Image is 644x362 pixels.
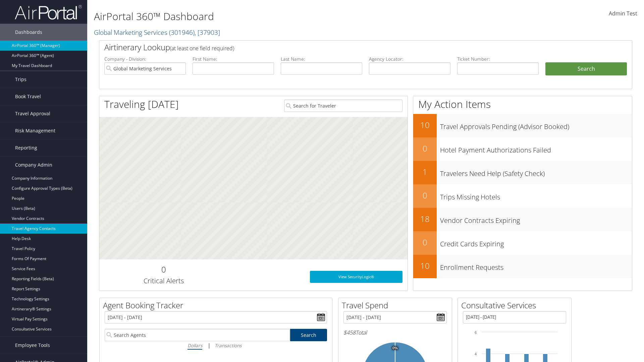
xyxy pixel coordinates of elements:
h1: AirPortal 360™ Dashboard [94,9,456,23]
a: View SecurityLogic® [310,271,402,283]
a: Admin Test [609,3,637,24]
span: Trips [15,71,26,88]
span: Dashboards [15,24,42,41]
span: , [ 37903 ] [195,28,220,37]
h3: Critical Alerts [104,276,223,286]
h2: 1 [413,166,437,178]
input: Search Agents [105,329,290,341]
a: Global Marketing Services [94,28,220,37]
span: Book Travel [15,88,41,105]
h6: Total [343,329,447,336]
a: 10Enrollment Requests [413,255,632,278]
h1: My Action Items [413,97,632,111]
span: Company Admin [15,157,52,173]
input: Search for Traveler [284,100,402,112]
a: 18Vendor Contracts Expiring [413,208,632,231]
h3: Credit Cards Expiring [440,236,632,249]
h2: 10 [413,260,437,271]
div: | [105,341,327,350]
img: airportal-logo.png [15,4,82,20]
h3: Trips Missing Hotels [440,189,632,202]
tspan: 6 [475,330,477,335]
span: Risk Management [15,122,55,139]
h2: Consultative Services [461,300,571,311]
label: Ticket Number: [457,56,539,62]
h2: 0 [413,190,437,201]
a: 0Credit Cards Expiring [413,231,632,255]
span: ( 301946 ) [169,28,195,37]
a: Search [290,329,327,341]
h3: Travelers Need Help (Safety Check) [440,166,632,178]
a: 10Travel Approvals Pending (Advisor Booked) [413,114,632,137]
i: Transactions [215,342,241,349]
a: 0Hotel Payment Authorizations Failed [413,137,632,161]
a: 1Travelers Need Help (Safety Check) [413,161,632,184]
label: Last Name: [281,56,362,62]
button: Search [545,62,627,76]
h2: 0 [413,143,437,154]
h3: Travel Approvals Pending (Advisor Booked) [440,119,632,131]
h1: Traveling [DATE] [104,97,179,111]
h3: Enrollment Requests [440,259,632,272]
label: Company - Division: [104,56,186,62]
span: Employee Tools [15,337,50,354]
h2: 10 [413,119,437,131]
tspan: 0% [392,346,398,350]
h3: Hotel Payment Authorizations Failed [440,142,632,155]
span: Travel Approval [15,105,50,122]
span: Reporting [15,139,37,156]
a: 0Trips Missing Hotels [413,184,632,208]
i: Dollars [187,342,202,349]
h2: Travel Spend [342,300,452,311]
span: (at least one field required) [170,45,234,52]
h2: 18 [413,213,437,225]
label: Agency Locator: [369,56,450,62]
h2: 0 [413,237,437,248]
span: Admin Test [609,10,637,17]
tspan: 4 [475,352,477,356]
h3: Vendor Contracts Expiring [440,213,632,225]
h2: Airtinerary Lookup [104,42,583,53]
h2: 0 [104,264,223,275]
h2: Agent Booking Tracker [103,300,332,311]
label: First Name: [193,56,274,62]
span: $458 [343,329,356,336]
